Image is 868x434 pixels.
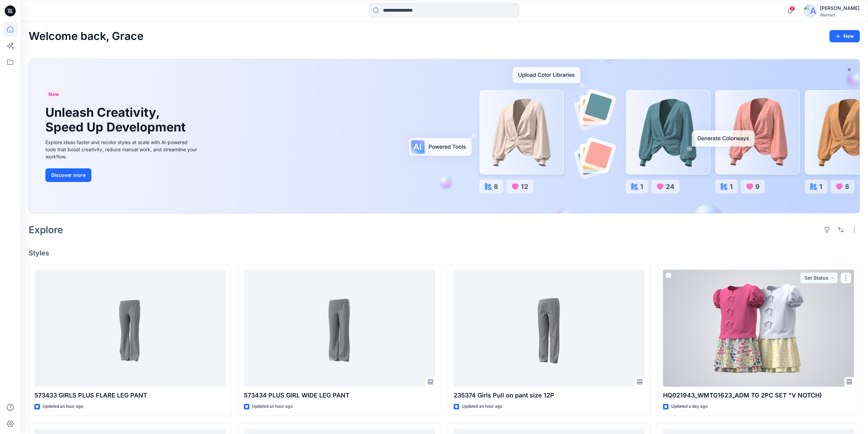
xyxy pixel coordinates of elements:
[34,270,225,387] a: 573433 GIRLS PLUS FLARE LEG PANT
[29,249,860,257] h4: Styles
[454,270,645,387] a: 235374 Girls Pull on pant size 12P
[29,30,144,43] h2: Welcome back, Grace
[48,90,59,98] span: New
[790,6,795,11] span: 2
[29,224,63,235] h2: Explore
[45,168,199,182] a: Discover more
[34,391,225,400] p: 573433 GIRLS PLUS FLARE LEG PANT
[454,391,645,400] p: 235374 Girls Pull on pant size 12P
[462,403,502,410] p: Updated an hour ago
[820,12,859,17] div: Walmart
[43,403,83,410] p: Updated an hour ago
[244,391,435,400] p: 573434 PLUS GIRL WIDE LEG PANT
[244,270,435,387] a: 573434 PLUS GIRL WIDE LEG PANT
[663,391,854,400] p: HQ021943_WMTG1623_ADM TG 2PC SET "V NOTCH)
[671,403,708,410] p: Updated a day ago
[252,403,293,410] p: Updated an hour ago
[45,139,199,160] div: Explore ideas faster and recolor styles at scale with AI-powered tools that boost creativity, red...
[829,30,860,42] button: New
[820,4,859,12] div: [PERSON_NAME]
[45,168,91,182] button: Discover more
[45,105,189,135] h1: Unleash Creativity, Speed Up Development
[663,270,854,387] a: HQ021943_WMTG1623_ADM TG 2PC SET "V NOTCH)
[804,4,817,18] img: avatar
